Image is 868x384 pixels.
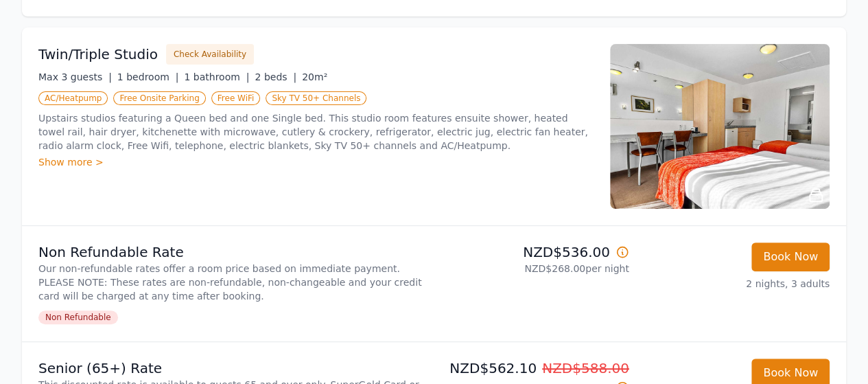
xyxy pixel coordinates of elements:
[38,71,112,82] span: Max 3 guests |
[255,71,296,82] span: 2 beds |
[113,91,205,105] span: Free Onsite Parking
[751,242,830,271] button: Book Now
[38,310,118,324] span: Non Refundable
[166,44,254,65] button: Check Availability
[542,360,629,376] span: NZD$588.00
[440,242,629,262] p: NZD$536.00
[38,111,594,153] p: Upstairs studios featuring a Queen bed and one Single bed. This studio room features ensuite show...
[38,45,158,64] h3: Twin/Triple Studio
[38,262,429,303] p: Our non-refundable rates offer a room price based on immediate payment. PLEASE NOTE: These rates ...
[302,71,327,82] span: 20m²
[184,71,249,82] span: 1 bathroom |
[440,262,629,275] p: NZD$268.00 per night
[38,91,108,105] span: AC/Heatpump
[117,71,179,82] span: 1 bedroom |
[38,155,594,169] div: Show more >
[640,277,830,291] p: 2 nights, 3 adults
[38,359,429,378] p: Senior (65+) Rate
[211,91,261,105] span: Free WiFi
[266,91,366,105] span: Sky TV 50+ Channels
[38,242,429,262] p: Non Refundable Rate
